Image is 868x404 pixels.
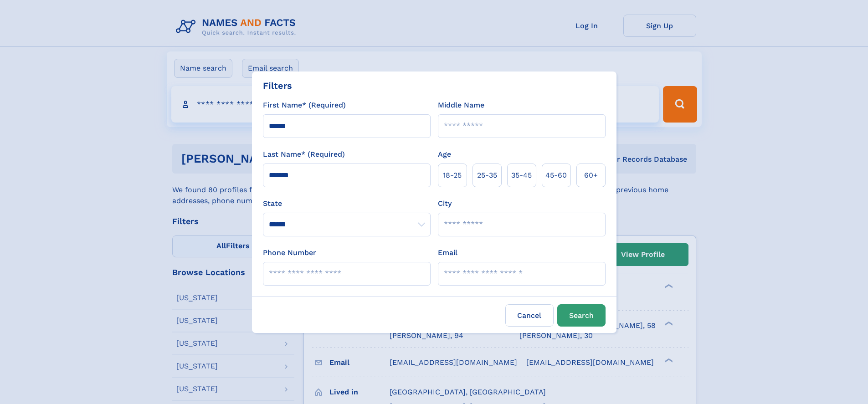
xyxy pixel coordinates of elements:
[505,304,554,327] label: Cancel
[557,304,606,327] button: Search
[438,149,451,160] label: Age
[263,79,292,92] div: Filters
[263,100,346,111] label: First Name* (Required)
[443,170,462,181] span: 18‑25
[511,170,532,181] span: 35‑45
[438,198,452,209] label: City
[263,149,345,160] label: Last Name* (Required)
[263,247,316,258] label: Phone Number
[584,170,598,181] span: 60+
[545,170,567,181] span: 45‑60
[438,100,484,111] label: Middle Name
[438,247,457,258] label: Email
[477,170,497,181] span: 25‑35
[263,198,431,209] label: State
